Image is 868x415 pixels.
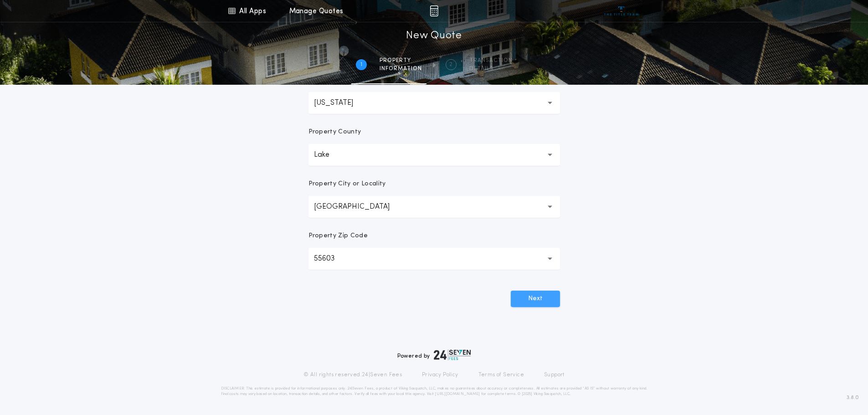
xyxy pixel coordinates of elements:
[221,386,647,397] p: DISCLAIMER: This estimate is provided for informational purposes only. 24|Seven Fees, a product o...
[308,196,560,218] button: [GEOGRAPHIC_DATA]
[308,248,560,270] button: 55603
[308,179,386,189] p: Property City or Locality
[380,57,422,64] span: Property
[308,144,560,166] button: Lake
[380,65,422,72] span: information
[604,6,638,15] img: vs-icon
[314,97,368,108] p: [US_STATE]
[544,371,565,379] a: Support
[478,371,524,379] a: Terms of Service
[397,349,471,360] div: Powered by
[430,5,438,16] img: img
[308,231,368,241] p: Property Zip Code
[449,61,452,68] h2: 2
[314,149,344,160] p: Lake
[314,201,404,212] p: [GEOGRAPHIC_DATA]
[308,128,361,137] p: Property County
[469,57,513,64] span: Transaction
[406,29,462,43] h1: New Quote
[469,65,513,72] span: details
[434,349,471,360] img: logo
[303,371,402,379] p: © All rights reserved. 24|Seven Fees
[422,371,458,379] a: Privacy Policy
[847,394,859,402] span: 3.8.0
[435,392,480,396] a: [URL][DOMAIN_NAME]
[511,291,560,307] button: Next
[360,61,362,68] h2: 1
[314,253,349,264] p: 55603
[308,92,560,114] button: [US_STATE]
